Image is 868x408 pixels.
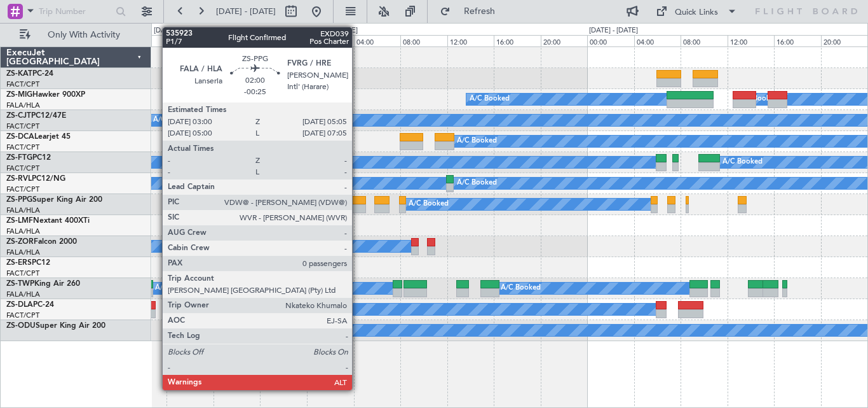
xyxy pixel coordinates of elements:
div: 16:00 [494,35,541,46]
a: ZS-LMFNextant 400XTi [6,217,90,225]
div: A/C Booked [738,90,778,109]
a: FALA/HLA [6,290,40,299]
a: FACT/CPT [6,164,39,173]
div: A/C Booked [501,279,541,298]
div: 08:00 [681,35,728,46]
a: FALA/HLA [6,227,40,236]
a: ZS-ERSPC12 [6,259,50,267]
div: 16:00 [214,35,261,46]
a: ZS-DLAPC-24 [6,301,54,309]
div: A/C Booked [155,279,195,298]
span: Only With Activity [33,31,134,39]
span: ZS-ODU [6,322,36,330]
span: ZS-PPG [6,196,32,204]
span: ZS-LMF [6,217,33,225]
div: 04:00 [634,35,681,46]
div: A/C Booked [457,132,497,151]
a: ZS-ODUSuper King Air 200 [6,322,105,330]
span: ZS-DLA [6,301,33,309]
div: [DATE] - [DATE] [589,25,638,36]
a: FALA/HLA [6,101,40,110]
div: 04:00 [354,35,401,46]
input: Trip Number [39,2,112,21]
span: ZS-RVL [6,175,32,183]
div: 20:00 [260,35,307,46]
a: FACT/CPT [6,185,39,194]
button: Quick Links [649,1,743,22]
div: 12:00 [166,35,214,46]
span: ZS-ERS [6,259,32,267]
div: [DATE] - [DATE] [309,25,358,36]
a: FACT/CPT [6,143,39,152]
div: 20:00 [541,35,588,46]
div: 00:00 [307,35,354,46]
a: ZS-FTGPC12 [6,154,51,162]
div: A/C Booked [201,321,241,340]
a: FACT/CPT [6,80,39,89]
a: ZS-RVLPC12/NG [6,175,65,183]
a: ZS-CJTPC12/47E [6,112,66,120]
span: ZS-MIG [6,91,32,99]
span: ZS-KAT [6,70,32,78]
div: Quick Links [675,6,718,19]
a: ZS-MIGHawker 900XP [6,91,85,99]
div: [DATE] - [DATE] [154,25,203,36]
div: 20:00 [821,35,868,46]
span: ZS-DCA [6,133,34,141]
div: A/C Booked [153,111,193,130]
a: ZS-KATPC-24 [6,70,53,78]
a: ZS-PPGSuper King Air 200 [6,196,102,204]
a: ZS-TWPKing Air 260 [6,280,80,288]
div: A/C Booked [722,153,763,172]
a: ZS-ZORFalcon 2000 [6,238,77,246]
span: ZS-FTG [6,154,32,162]
span: ZS-TWP [6,280,34,288]
div: 16:00 [774,35,821,46]
div: A/C Booked [470,90,510,109]
span: Refresh [453,7,506,16]
a: FACT/CPT [6,269,39,278]
div: A/C Booked [409,195,449,214]
div: A/C Booked [457,174,497,193]
div: 12:00 [728,35,775,46]
button: Only With Activity [14,25,138,45]
a: ZS-DCALearjet 45 [6,133,71,141]
a: FALA/HLA [6,248,40,257]
div: 08:00 [400,35,447,46]
span: [DATE] - [DATE] [216,6,276,17]
div: 12:00 [447,35,494,46]
div: A/C Booked [191,300,231,319]
span: ZS-ZOR [6,238,34,246]
a: FACT/CPT [6,311,39,320]
button: Refresh [434,1,510,22]
div: 00:00 [587,35,634,46]
span: ZS-CJT [6,112,31,120]
a: FALA/HLA [6,206,40,215]
a: FACT/CPT [6,122,39,131]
